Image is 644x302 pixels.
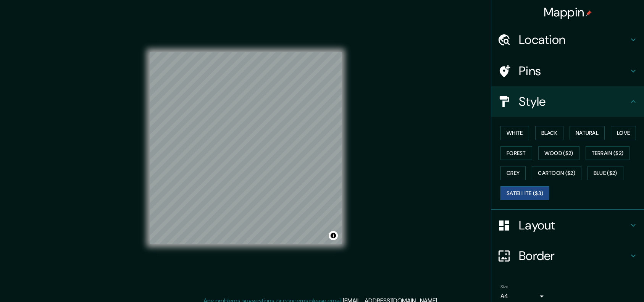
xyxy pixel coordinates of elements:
img: pin-icon.png [586,10,592,16]
button: Wood ($2) [538,146,579,160]
h4: Location [519,32,629,47]
label: Size [500,284,508,290]
div: Pins [491,56,644,86]
h4: Border [519,248,629,263]
h4: Layout [519,218,629,233]
button: Forest [500,146,532,160]
button: Grey [500,166,526,180]
button: Love [611,126,636,140]
div: Border [491,241,644,271]
button: Blue ($2) [588,166,623,180]
canvas: Map [150,52,342,244]
button: Terrain ($2) [586,146,630,160]
h4: Style [519,94,629,109]
div: Style [491,86,644,117]
div: Location [491,24,644,55]
button: Satellite ($3) [500,186,549,200]
div: Layout [491,210,644,241]
button: White [500,126,529,140]
button: Cartoon ($2) [532,166,581,180]
h4: Pins [519,63,629,79]
button: Toggle attribution [329,231,338,240]
iframe: Help widget launcher [576,272,636,294]
h4: Mappin [544,5,592,20]
button: Black [535,126,564,140]
button: Natural [570,126,605,140]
